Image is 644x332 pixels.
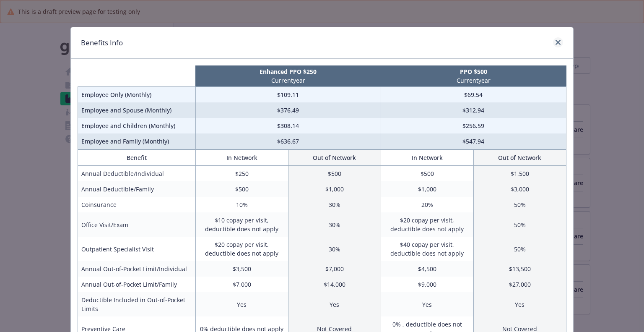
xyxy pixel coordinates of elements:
td: $500 [288,166,381,182]
td: Annual Deductible/Individual [78,166,196,182]
td: $69.54 [381,87,566,103]
td: Employee and Children (Monthly) [78,118,196,133]
td: $7,000 [195,277,288,292]
td: $250 [195,166,288,182]
td: $547.94 [381,133,566,149]
th: Out of Network [473,150,566,166]
td: $13,500 [473,261,566,277]
td: Yes [473,292,566,316]
td: $1,000 [381,181,473,197]
td: 50% [473,237,566,261]
td: $4,500 [381,261,473,277]
td: $9,000 [381,277,473,292]
p: PPO $500 [382,67,564,76]
td: 50% [473,197,566,212]
p: Enhanced PPO $250 [197,67,379,76]
td: $1,500 [473,166,566,182]
td: $500 [195,181,288,197]
td: $312.94 [381,102,566,118]
td: $1,000 [288,181,381,197]
p: Current year [382,76,564,85]
td: $14,000 [288,277,381,292]
td: Employee and Family (Monthly) [78,133,196,149]
td: $256.59 [381,118,566,133]
td: Outpatient Specialist Visit [78,237,196,261]
td: $40 copay per visit, deductible does not apply [381,237,473,261]
td: Employee Only (Monthly) [78,87,196,103]
td: Yes [288,292,381,316]
td: Employee and Spouse (Monthly) [78,102,196,118]
td: Yes [195,292,288,316]
td: $10 copay per visit, deductible does not apply [195,212,288,237]
th: Benefit [78,150,196,166]
td: 30% [288,212,381,237]
a: close [553,37,563,47]
td: $500 [381,166,473,182]
td: Annual Out-of-Pocket Limit/Individual [78,261,196,277]
td: Coinsurance [78,197,196,212]
td: 30% [288,197,381,212]
td: 20% [381,197,473,212]
td: Office Visit/Exam [78,212,196,237]
td: $308.14 [195,118,381,133]
td: $3,000 [473,181,566,197]
th: In Network [195,150,288,166]
th: In Network [381,150,473,166]
td: $3,500 [195,261,288,277]
td: $7,000 [288,261,381,277]
td: Annual Out-of-Pocket Limit/Family [78,277,196,292]
td: 30% [288,237,381,261]
th: intentionally left blank [78,65,196,87]
td: Deductible Included in Out-of-Pocket Limits [78,292,196,316]
td: 10% [195,197,288,212]
p: Current year [197,76,379,85]
td: $376.49 [195,102,381,118]
td: Yes [381,292,473,316]
th: Out of Network [288,150,381,166]
td: $636.67 [195,133,381,149]
td: $27,000 [473,277,566,292]
td: 50% [473,212,566,237]
td: $20 copay per visit, deductible does not apply [195,237,288,261]
td: $109.11 [195,87,381,103]
td: Annual Deductible/Family [78,181,196,197]
td: $20 copay per visit, deductible does not apply [381,212,473,237]
h1: Benefits Info [81,37,123,48]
